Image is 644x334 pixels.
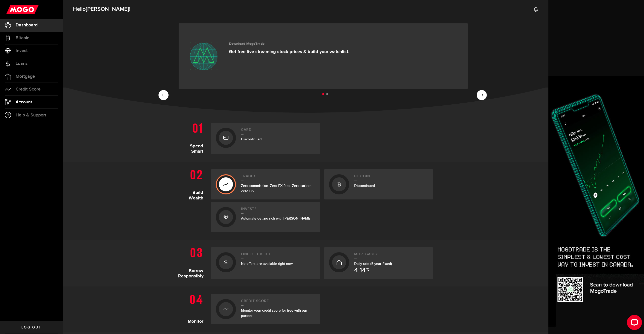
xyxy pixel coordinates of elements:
[354,252,428,259] h2: Mortgage
[86,6,129,13] span: [PERSON_NAME]
[16,61,27,66] span: Loans
[178,291,207,324] h1: Monitor
[211,247,320,279] a: Line of creditNo offers are available right now
[354,262,392,266] span: Daily rate (5 year Fixed)
[179,23,468,89] a: Download MogoTrade Get free live-streaming stock prices & build your watchlist.
[324,169,433,199] a: BitcoinDiscontinued
[211,202,320,232] a: Invest2Automate getting rich with [PERSON_NAME]
[623,313,644,334] iframe: LiveChat chat widget
[548,76,644,334] img: Side-banner-trade-up-1126-380x1026
[254,174,255,177] sup: 1
[241,128,315,135] h2: Card
[241,207,315,214] h2: Invest
[178,167,207,232] h1: Build Wealth
[211,169,320,199] a: Trade1Zero commission. Zero FX fees. Zero carbon. Zero BS.
[241,174,315,181] h2: Trade
[376,252,378,255] sup: 3
[354,267,366,274] span: 4.14
[229,42,349,46] h3: Download MogoTrade
[241,299,315,306] h2: Credit Score
[324,247,433,279] a: Mortgage3Daily rate (5 year Fixed) 4.14 %
[16,49,28,53] span: Invest
[16,100,32,104] span: Account
[16,74,35,79] span: Mortgage
[241,252,315,259] h2: Line of credit
[16,113,46,117] span: Help & Support
[229,49,349,55] p: Get free live-streaming stock prices & build your watchlist.
[16,87,41,92] span: Credit Score
[255,207,257,210] sup: 2
[241,184,312,193] span: Zero commission. Zero FX fees. Zero carbon. Zero BS.
[178,120,207,154] h1: Spend Smart
[211,123,320,154] a: CardDiscontinued
[354,174,428,181] h2: Bitcoin
[211,294,320,324] a: Credit ScoreMonitor your credit score for free with our partner
[73,4,130,15] span: Hello !
[241,216,311,221] span: Automate getting rich with [PERSON_NAME]
[366,268,369,274] span: %
[16,23,37,27] span: Dashboard
[241,137,262,141] span: Discontinued
[16,36,29,40] span: Bitcoin
[241,308,307,318] span: Monitor your credit score for free with our partner
[178,245,207,279] h1: Borrow Responsibly
[21,326,41,329] span: Log out
[354,184,375,188] span: Discontinued
[241,262,293,266] span: No offers are available right now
